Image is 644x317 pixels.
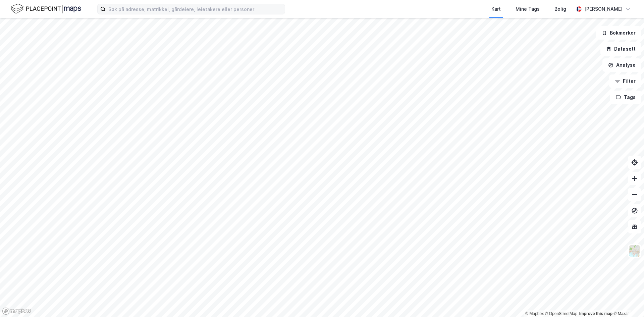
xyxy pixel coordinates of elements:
div: [PERSON_NAME] [584,5,623,13]
iframe: Chat Widget [610,285,644,317]
div: Bolig [554,5,566,13]
img: logo.f888ab2527a4732fd821a326f86c7f29.svg [11,3,81,15]
div: Mine Tags [516,5,540,13]
button: Datasett [600,42,641,56]
div: Kontrollprogram for chat [610,285,644,317]
img: Z [628,245,641,257]
a: Improve this map [579,311,612,316]
div: Kart [491,5,501,13]
button: Analyse [602,58,641,72]
a: OpenStreetMap [545,311,578,316]
a: Mapbox [525,311,544,316]
a: Mapbox homepage [2,307,32,315]
button: Tags [610,91,641,104]
input: Søk på adresse, matrikkel, gårdeiere, leietakere eller personer [106,4,285,14]
button: Bokmerker [596,26,641,40]
button: Filter [609,74,641,88]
